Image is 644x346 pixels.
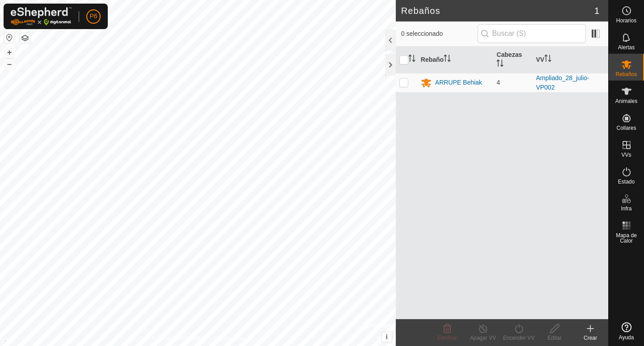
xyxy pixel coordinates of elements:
span: Rebaños [615,72,637,77]
div: ARRUPE Behiak [435,78,482,87]
span: 4 [496,79,500,86]
div: Crear [572,334,608,342]
span: VVs [621,152,631,158]
h2: Rebaños [401,5,594,16]
span: Infra [621,206,631,211]
span: Alertas [618,45,635,50]
button: i [382,332,392,342]
span: Mapa de Calor [611,233,642,243]
button: Capas del Mapa [20,33,30,43]
button: Restablecer Mapa [4,32,15,43]
span: Eliminar [437,335,457,341]
p-sorticon: Activar para ordenar [544,56,551,63]
span: 1 [594,4,599,17]
a: Ayuda [609,319,644,344]
span: Ayuda [619,335,634,340]
button: – [4,59,15,69]
span: Animales [615,98,637,104]
p-sorticon: Activar para ordenar [496,61,504,68]
img: Logo Gallagher [11,7,72,26]
div: Apagar VV [465,334,501,342]
p-sorticon: Activar para ordenar [408,56,415,63]
button: + [4,47,15,58]
th: VV [532,47,608,73]
div: Encender VV [501,334,537,342]
input: Buscar (S) [478,24,586,43]
div: Editar [537,334,572,342]
span: Horarios [616,18,636,23]
span: Estado [618,179,635,184]
span: 0 seleccionado [401,29,478,38]
p-sorticon: Activar para ordenar [444,56,451,63]
span: i [386,333,388,341]
th: Rebaño [417,47,493,73]
span: Collares [616,125,636,131]
th: Cabezas [493,47,532,73]
span: P6 [89,12,97,21]
a: Contáctenos [214,334,244,342]
a: Ampliado_28_julio-VP002 [536,74,589,91]
a: Política de Privacidad [152,334,203,342]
